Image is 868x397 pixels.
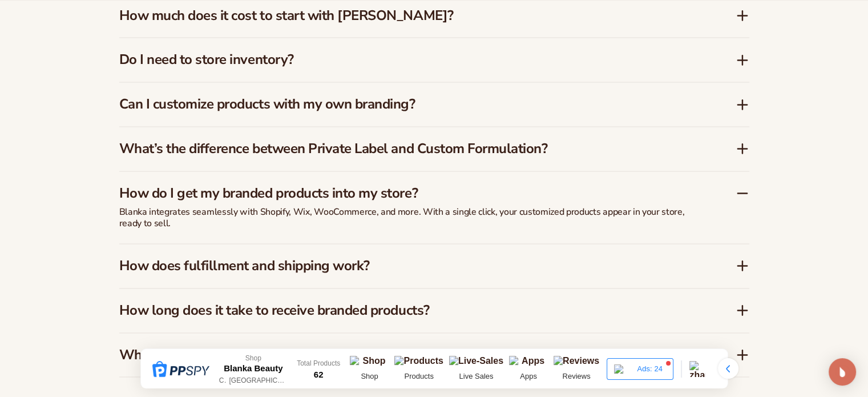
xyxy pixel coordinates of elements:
h3: How does fulfillment and shipping work? [119,258,701,274]
h3: How much does it cost to start with [PERSON_NAME]? [119,7,701,24]
h3: What if I need help or have questions? [119,347,701,363]
h3: How long does it take to receive branded products? [119,302,701,319]
h3: How do I get my branded products into my store? [119,185,701,202]
div: Open Intercom Messenger [829,358,856,386]
p: Blanka integrates seamlessly with Shopify, Wix, WooCommerce, and more. With a single click, your ... [119,206,690,230]
h3: Can I customize products with my own branding? [119,96,701,113]
h3: Do I need to store inventory? [119,51,701,68]
h3: What’s the difference between Private Label and Custom Formulation? [119,141,701,157]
